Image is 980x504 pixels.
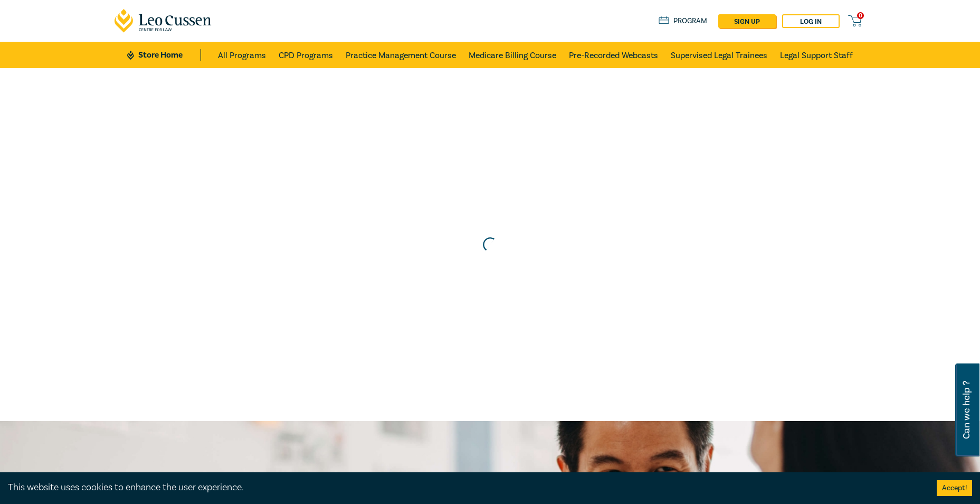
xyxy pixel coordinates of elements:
[279,42,333,68] a: CPD Programs
[469,42,556,68] a: Medicare Billing Course
[8,481,921,494] div: This website uses cookies to enhance the user experience.
[782,14,840,28] a: Log in
[718,14,776,28] a: sign up
[218,42,266,68] a: All Programs
[937,480,972,496] button: Accept cookies
[857,12,864,19] span: 0
[671,42,767,68] a: Supervised Legal Trainees
[659,15,708,27] a: Program
[569,42,658,68] a: Pre-Recorded Webcasts
[962,370,972,450] span: Can we help ?
[780,42,853,68] a: Legal Support Staff
[346,42,456,68] a: Practice Management Course
[127,49,201,61] a: Store Home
